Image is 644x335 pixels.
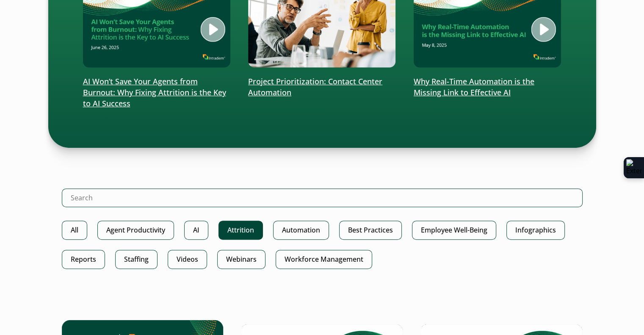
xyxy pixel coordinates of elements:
[97,221,174,240] a: Agent Productivity
[168,250,207,269] a: Videos
[115,250,158,269] a: Staffing
[506,221,565,240] a: Infographics
[83,76,231,109] p: AI Won’t Save Your Agents from Burnout: Why Fixing Attrition is the Key to AI Success
[62,221,87,240] a: All
[62,250,105,269] a: Reports
[412,221,496,240] a: Employee Well-Being
[218,221,263,240] a: Attrition
[248,76,396,98] p: Project Prioritization: Contact Center Automation
[62,188,583,207] input: Search
[626,159,641,176] img: Extension Icon
[273,221,329,240] a: Automation
[62,188,583,221] form: Search Intradiem
[339,221,402,240] a: Best Practices
[217,250,265,269] a: Webinars
[414,76,561,98] p: Why Real-Time Automation is the Missing Link to Effective AI
[184,221,208,240] a: AI
[276,250,372,269] a: Workforce Management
